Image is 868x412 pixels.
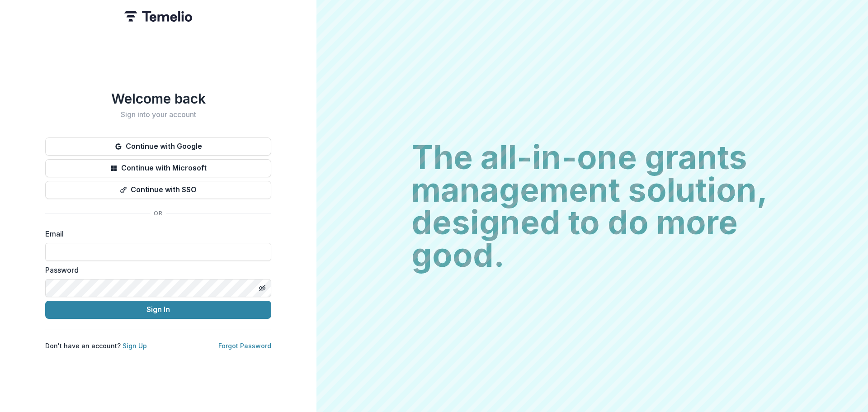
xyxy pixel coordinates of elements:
a: Sign Up [123,342,147,350]
label: Email [45,228,266,239]
h1: Welcome back [45,90,271,107]
button: Toggle password visibility [255,281,269,295]
button: Continue with SSO [45,181,271,199]
button: Continue with Microsoft [45,159,271,177]
a: Forgot Password [218,342,271,350]
button: Sign In [45,301,271,319]
label: Password [45,265,266,275]
img: Temelio [124,11,192,22]
p: Don't have an account? [45,341,147,350]
button: Continue with Google [45,137,271,156]
h2: Sign into your account [45,110,271,119]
